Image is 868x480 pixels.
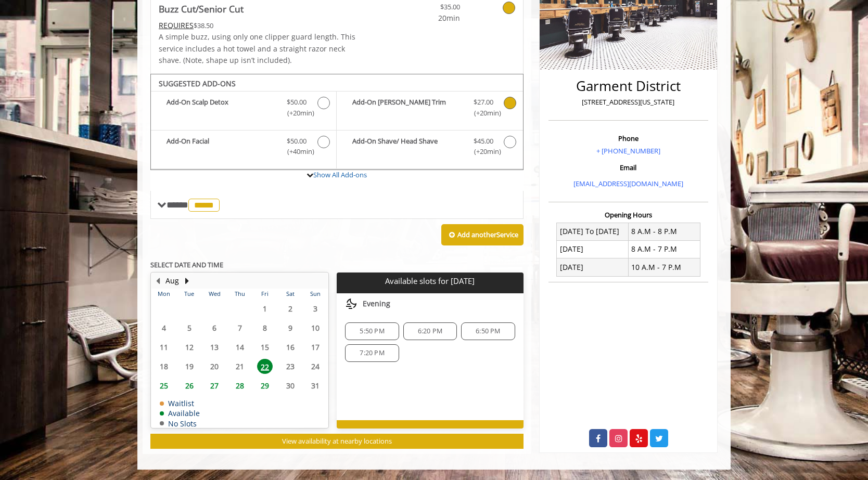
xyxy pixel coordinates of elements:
[160,409,200,417] td: Available
[227,376,252,395] td: Select day28
[360,349,384,357] span: 7:20 PM
[150,260,223,269] b: SELECT DATE AND TIME
[360,327,384,335] span: 5:50 PM
[160,420,200,427] td: No Slots
[557,240,629,258] td: [DATE]
[303,289,328,299] th: Sun
[159,20,368,31] div: $38.50
[160,399,200,407] td: Waitlist
[403,322,457,340] div: 6:20 PM
[628,223,700,240] td: 8 A.M - 8 P.M
[352,97,463,119] b: Add-On [PERSON_NAME] Trim
[252,357,277,376] td: Select day22
[165,275,179,287] button: Aug
[441,224,524,246] button: Add anotherService
[287,97,307,108] span: $50.00
[476,327,500,335] span: 6:50 PM
[150,434,524,449] button: View availability at nearby locations
[167,97,276,119] b: Add-On Scalp Detox
[159,79,236,88] b: SUGGESTED ADD-ONS
[474,136,493,147] span: $45.00
[282,436,392,446] span: View availability at nearby locations
[548,211,708,218] h3: Opening Hours
[167,136,276,158] b: Add-On Facial
[156,136,331,160] label: Add-On Facial
[176,289,201,299] th: Tue
[474,97,493,108] span: $27.00
[345,344,399,362] div: 7:20 PM
[468,108,499,119] span: (+20min )
[150,74,524,171] div: Buzz Cut/Senior Cut Add-onS
[342,97,517,121] label: Add-On Beard Trim
[282,146,312,157] span: (+40min )
[557,258,629,276] td: [DATE]
[418,327,442,335] span: 6:20 PM
[202,376,227,395] td: Select day27
[207,378,222,393] span: 27
[159,20,194,30] span: This service needs some Advance to be paid before we block your appointment
[399,12,460,24] span: 20min
[551,164,706,171] h3: Email
[363,300,390,308] span: Evening
[628,258,700,276] td: 10 A.M - 7 P.M
[183,275,191,287] button: Next Month
[159,31,368,66] p: A simple buzz, using only one clipper guard length. This service includes a hot towel and a strai...
[461,322,515,340] div: 6:50 PM
[156,97,331,121] label: Add-On Scalp Detox
[596,146,660,155] a: + [PHONE_NUMBER]
[352,136,463,158] b: Add-On Shave/ Head Shave
[159,2,244,16] b: Buzz Cut/Senior Cut
[176,376,201,395] td: Select day26
[551,97,706,108] p: [STREET_ADDRESS][US_STATE]
[287,136,307,147] span: $50.00
[628,240,700,258] td: 8 A.M - 7 P.M
[257,359,273,374] span: 22
[232,378,248,393] span: 28
[342,136,517,160] label: Add-On Shave/ Head Shave
[551,135,706,142] h3: Phone
[341,277,519,286] p: Available slots for [DATE]
[282,108,312,119] span: (+20min )
[151,289,176,299] th: Mon
[457,230,518,239] b: Add another Service
[345,297,358,310] img: evening slots
[345,322,399,340] div: 5:50 PM
[156,378,172,393] span: 25
[573,179,683,188] a: [EMAIL_ADDRESS][DOMAIN_NAME]
[202,289,227,299] th: Wed
[151,376,176,395] td: Select day25
[557,223,629,240] td: [DATE] To [DATE]
[551,79,706,94] h2: Garment District
[257,378,273,393] span: 29
[252,289,277,299] th: Fri
[277,289,302,299] th: Sat
[252,376,277,395] td: Select day29
[227,289,252,299] th: Thu
[154,275,162,287] button: Previous Month
[468,146,499,157] span: (+20min )
[182,378,197,393] span: 26
[313,170,367,179] a: Show All Add-ons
